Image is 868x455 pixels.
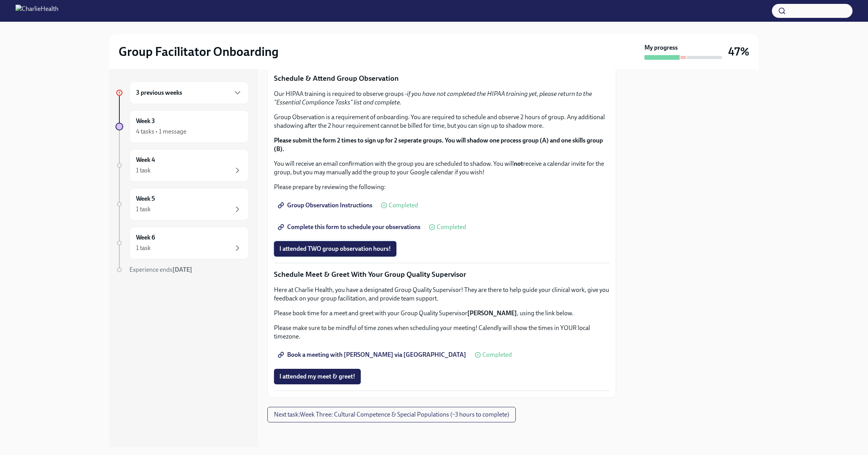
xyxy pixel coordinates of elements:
p: Schedule Meet & Greet With Your Group Quality Supervisor [274,269,610,280]
p: Please book time for a meet and greet with your Group Quality Supervisor , using the link below. [274,309,610,318]
p: Please make sure to be mindful of time zones when scheduling your meeting! Calendly will show the... [274,324,610,341]
p: Group Observation is a requirement of onboarding. You are required to schedule and observe 2 hour... [274,113,610,130]
strong: Please submit the form 2 times to sign up for 2 seperate groups. You will shadow one process grou... [274,137,603,153]
span: Complete this form to schedule your observations [279,223,420,231]
p: Please prepare by reviewing the following: [274,183,610,191]
span: Experience ends [129,266,192,273]
p: Schedule & Attend Group Observation [274,73,610,83]
span: I attended TWO group observation hours! [279,245,391,253]
button: I attended my meet & greet! [274,369,361,384]
span: Completed [389,202,418,208]
h6: Week 3 [136,117,155,125]
h6: Week 4 [136,156,155,164]
span: Group Observation Instructions [279,201,372,209]
span: I attended my meet & greet! [279,373,355,380]
button: I attended TWO group observation hours! [274,241,396,257]
p: Our HIPAA training is required to observe groups - [274,90,610,107]
a: Complete this form to schedule your observations [274,219,426,235]
a: Week 41 task [115,149,249,182]
h6: 3 previous weeks [136,89,182,97]
a: Group Observation Instructions [274,198,378,213]
div: 1 task [136,205,151,214]
h3: 47% [728,45,749,59]
span: Next task : Week Three: Cultural Competence & Special Populations (~3 hours to complete) [274,411,509,419]
strong: [DATE] [172,266,192,273]
h6: Week 6 [136,233,155,242]
strong: [PERSON_NAME] [467,309,517,317]
div: 4 tasks • 1 message [136,127,186,136]
a: Week 34 tasks • 1 message [115,110,249,143]
button: Next task:Week Three: Cultural Competence & Special Populations (~3 hours to complete) [267,407,516,422]
h2: Group Facilitator Onboarding [119,44,279,59]
a: Week 51 task [115,188,249,221]
div: 1 task [136,244,151,252]
a: Week 61 task [115,227,249,259]
p: You will receive an email confirmation with the group you are scheduled to shadow. You will recei... [274,160,610,177]
em: if you have not completed the HIPAA training yet, please return to the "Essential Compliance Task... [274,90,592,106]
div: 1 task [136,166,151,175]
span: Completed [437,224,466,230]
a: Book a meeting with [PERSON_NAME] via [GEOGRAPHIC_DATA] [274,347,472,363]
span: Completed [482,352,512,358]
img: CharlieHealth [15,5,59,17]
p: Here at Charlie Health, you have a designated Group Quality Supervisor! They are there to help gu... [274,286,610,303]
strong: not [514,160,523,167]
strong: My progress [644,43,678,52]
span: Book a meeting with [PERSON_NAME] via [GEOGRAPHIC_DATA] [279,351,466,359]
div: 3 previous weeks [129,82,249,104]
h6: Week 5 [136,195,155,203]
